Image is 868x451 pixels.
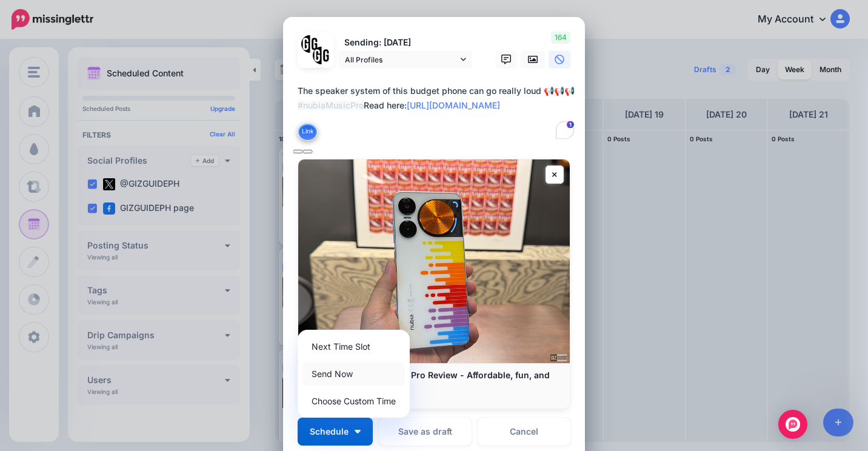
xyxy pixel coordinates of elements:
div: Open Intercom Messenger [778,410,807,439]
a: Next Time Slot [302,335,405,358]
a: All Profiles [339,51,472,68]
button: Link [298,122,318,141]
p: [DOMAIN_NAME] [310,392,558,403]
button: Schedule [298,418,373,446]
div: The speaker system of this budget phone can go really loud 📢📢📢 Read here: [298,84,576,113]
img: JT5sWCfR-79925.png [313,47,330,64]
a: Send Now [302,362,405,386]
img: 353459792_649996473822713_4483302954317148903_n-bsa138318.png [301,35,319,53]
p: Sending: [DATE] [339,36,472,50]
button: Save as draft [379,418,472,446]
a: Cancel [478,418,570,446]
img: arrow-down-white.png [355,430,361,433]
span: Schedule [310,427,349,436]
textarea: To enrich screen reader interactions, please activate Accessibility in Grammarly extension settings [298,84,576,142]
div: Schedule [298,330,410,418]
span: All Profiles [345,53,458,66]
b: [PERSON_NAME] Music Pro Review - Affordable, fun, and loud [310,370,550,391]
a: Choose Custom Time [302,389,405,413]
img: nubia Music Pro Review - Affordable, fun, and loud [298,159,570,363]
span: 164 [551,32,570,44]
